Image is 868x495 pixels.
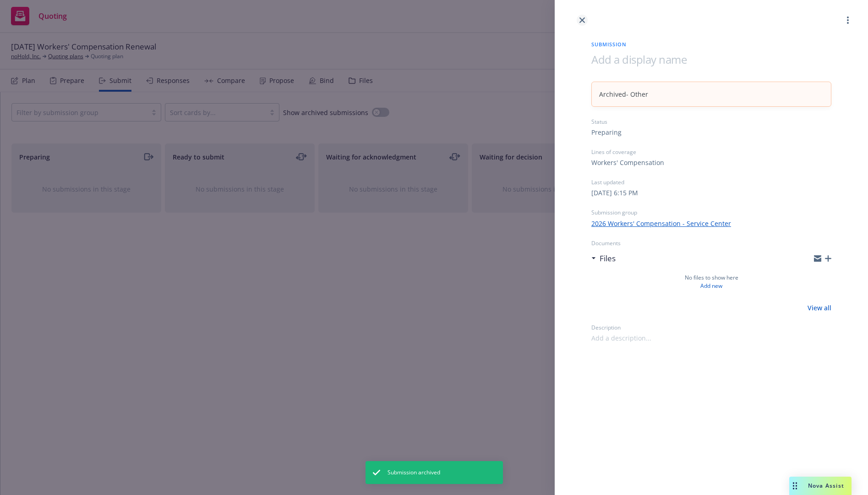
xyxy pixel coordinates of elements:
div: Workers' Compensation [591,158,664,167]
span: Submission [591,40,831,48]
div: Submission group [591,209,831,216]
div: [DATE] 6:15 PM [591,188,638,198]
a: close [577,15,588,26]
a: Add new [700,282,722,290]
h3: Files [600,253,616,264]
div: Status [591,118,831,126]
a: 2026 Workers' Compensation - Service Center [591,219,731,228]
span: No files to show here [685,274,738,282]
button: Nova Assist [789,477,852,495]
a: View all [808,303,831,313]
div: Documents [591,239,831,247]
div: Lines of coverage [591,148,831,156]
div: Preparing [591,127,622,137]
div: Drag to move [789,477,801,495]
span: Submission archived [388,468,440,477]
div: Last updated [591,178,831,186]
div: Description [591,324,831,331]
div: Archived - Other [599,89,824,99]
span: Nova Assist [808,482,844,489]
div: Files [591,253,616,264]
a: more [842,15,853,26]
